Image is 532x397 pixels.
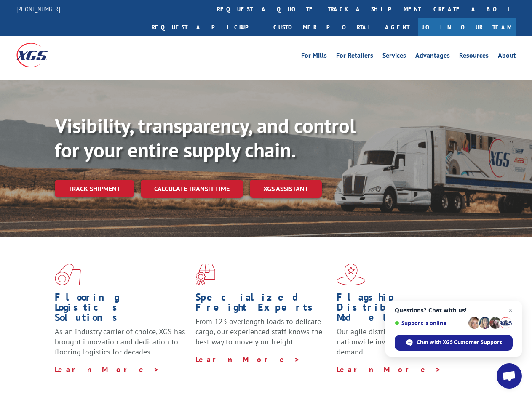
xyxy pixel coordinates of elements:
b: Visibility, transparency, and control for your entire supply chain. [55,112,356,163]
h1: Flagship Distribution Model [337,292,471,327]
a: Track shipment [55,180,134,197]
span: Chat with XGS Customer Support [417,338,502,346]
div: Chat with XGS Customer Support [395,335,513,351]
span: Close chat [505,305,516,315]
a: [PHONE_NUMBER] [16,5,60,13]
a: Customer Portal [267,18,377,36]
a: Learn More > [195,354,300,364]
p: From 123 overlength loads to delicate cargo, our experienced staff knows the best way to move you... [195,317,330,354]
a: Request a pickup [145,18,267,36]
a: Learn More > [337,365,441,374]
img: xgs-icon-total-supply-chain-intelligence-red [55,264,81,285]
h1: Flooring Logistics Solutions [55,292,189,327]
a: Advantages [415,52,450,61]
a: Learn More > [55,365,160,374]
div: Open chat [497,363,522,389]
span: Questions? Chat with us! [395,307,513,314]
a: Calculate transit time [141,180,243,198]
a: For Mills [301,52,327,61]
span: Support is online [395,320,465,326]
h1: Specialized Freight Experts [195,292,330,317]
span: Our agile distribution network gives you nationwide inventory management on demand. [337,327,468,357]
a: About [498,52,516,61]
a: XGS ASSISTANT [250,180,322,198]
a: For Retailers [336,52,373,61]
a: Services [382,52,406,61]
img: xgs-icon-flagship-distribution-model-red [337,264,366,285]
a: Agent [377,18,418,36]
span: As an industry carrier of choice, XGS has brought innovation and dedication to flooring logistics... [55,327,185,357]
a: Join Our Team [418,18,516,36]
a: Resources [459,52,489,61]
img: xgs-icon-focused-on-flooring-red [195,264,215,285]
